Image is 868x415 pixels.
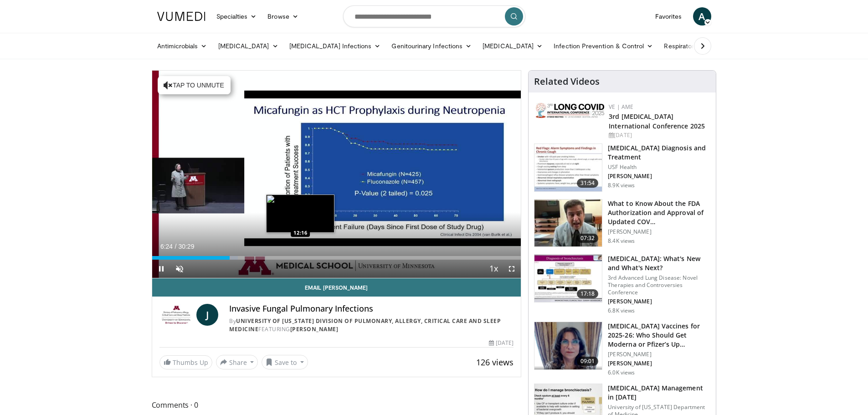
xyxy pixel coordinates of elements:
a: Antimicrobials [152,37,213,55]
span: 09:01 [577,357,599,366]
h3: [MEDICAL_DATA] Diagnosis and Treatment [608,143,710,162]
a: 3rd [MEDICAL_DATA] International Conference 2025 [609,112,705,130]
p: 8.4K views [608,237,635,245]
h4: Invasive Fungal Pulmonary Infections [229,304,514,314]
p: USF Health [608,164,710,171]
span: / [175,243,177,250]
a: 31:54 [MEDICAL_DATA] Diagnosis and Treatment USF Health [PERSON_NAME] 8.9K views [534,143,710,192]
a: Respiratory Infections [658,37,743,55]
p: [PERSON_NAME] [608,360,710,367]
h3: [MEDICAL_DATA]: What's New and What's Next? [608,254,710,272]
div: Progress Bar [152,256,521,260]
span: 30:29 [178,243,194,250]
a: Email [PERSON_NAME] [152,278,521,297]
p: [PERSON_NAME] [608,351,710,358]
a: Infection Prevention & Control [548,37,658,55]
h4: Related Videos [534,76,600,87]
a: J [196,304,218,326]
p: 3rd Advanced Lung Disease: Novel Therapies and Controversies Conference [608,274,710,296]
a: 07:32 What to Know About the FDA Authorization and Approval of Updated COV… [PERSON_NAME] 8.4K views [534,199,710,247]
img: 8723abe7-f9a9-4f6c-9b26-6bd057632cd6.150x105_q85_crop-smart_upscale.jpg [534,255,602,302]
img: 4e370bb1-17f0-4657-a42f-9b995da70d2f.png.150x105_q85_crop-smart_upscale.png [534,322,602,369]
img: University of Minnesota Division of Pulmonary, Allergy, Critical Care and Sleep Medicine [159,304,193,326]
img: a2792a71-925c-4fc2-b8ef-8d1b21aec2f7.png.150x105_q85_autocrop_double_scale_upscale_version-0.2.jpg [536,103,604,118]
video-js: Video Player [152,71,521,278]
span: 126 views [476,357,514,368]
button: Unmute [170,260,189,278]
p: [PERSON_NAME] [608,173,710,180]
img: a1e50555-b2fd-4845-bfdc-3eac51376964.150x105_q85_crop-smart_upscale.jpg [534,200,602,247]
button: Fullscreen [503,260,521,278]
a: 09:01 [MEDICAL_DATA] Vaccines for 2025-26: Who Should Get Moderna or Pfizer’s Up… [PERSON_NAME] [... [534,322,710,376]
button: Pause [152,260,170,278]
span: 6:24 [160,243,173,250]
span: 31:54 [577,179,599,188]
a: 17:18 [MEDICAL_DATA]: What's New and What's Next? 3rd Advanced Lung Disease: Novel Therapies and ... [534,254,710,314]
span: 07:32 [577,234,599,243]
div: By FEATURING [229,317,514,333]
a: [MEDICAL_DATA] Infections [284,37,386,55]
p: [PERSON_NAME] [608,228,710,236]
a: [MEDICAL_DATA] [477,37,548,55]
img: image.jpeg [266,195,334,233]
a: Specialties [211,7,262,26]
p: 6.8K views [608,307,635,314]
a: VE | AME [609,103,633,111]
a: [PERSON_NAME] [290,325,339,333]
button: Playback Rate [484,260,503,278]
h3: [MEDICAL_DATA] Management in [DATE] [608,384,710,402]
h3: What to Know About the FDA Authorization and Approval of Updated COV… [608,199,710,226]
h3: [MEDICAL_DATA] Vaccines for 2025-26: Who Should Get Moderna or Pfizer’s Up… [608,322,710,349]
a: [MEDICAL_DATA] [213,37,284,55]
a: A [693,7,711,26]
span: 17:18 [577,289,599,298]
img: 912d4c0c-18df-4adc-aa60-24f51820003e.150x105_q85_crop-smart_upscale.jpg [534,144,602,191]
p: 8.9K views [608,182,635,189]
a: Favorites [650,7,688,26]
p: [PERSON_NAME] [608,298,710,305]
img: VuMedi Logo [157,12,205,21]
div: [DATE] [609,131,709,139]
p: 6.0K views [608,369,635,376]
button: Share [216,355,258,369]
input: Search topics, interventions [343,5,525,27]
a: Browse [262,7,304,26]
button: Save to [262,355,308,369]
a: Genitourinary Infections [386,37,477,55]
a: Thumbs Up [159,355,212,369]
a: University of [US_STATE] Division of Pulmonary, Allergy, Critical Care and Sleep Medicine [229,317,501,333]
div: [DATE] [489,339,514,347]
button: Tap to unmute [158,76,231,94]
span: Comments 0 [152,399,522,411]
